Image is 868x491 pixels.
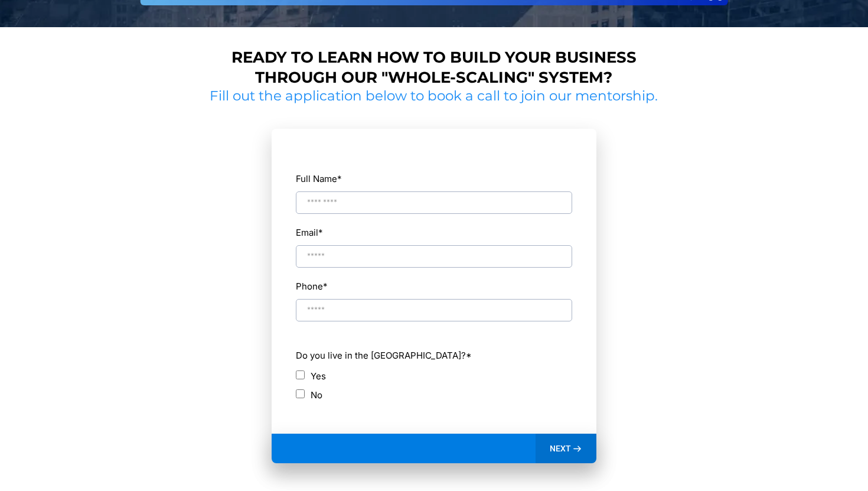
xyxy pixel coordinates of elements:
[205,87,663,105] h2: Fill out the application below to book a call to join our mentorship.
[311,387,322,403] label: No
[296,225,323,240] label: Email
[550,443,571,454] span: NEXT
[296,278,328,294] label: Phone
[231,48,637,87] strong: Ready to learn how to build your business through our "whole-scaling" system?
[296,347,572,363] label: Do you live in the [GEOGRAPHIC_DATA]?
[311,368,326,384] label: Yes
[296,171,342,187] label: Full Name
